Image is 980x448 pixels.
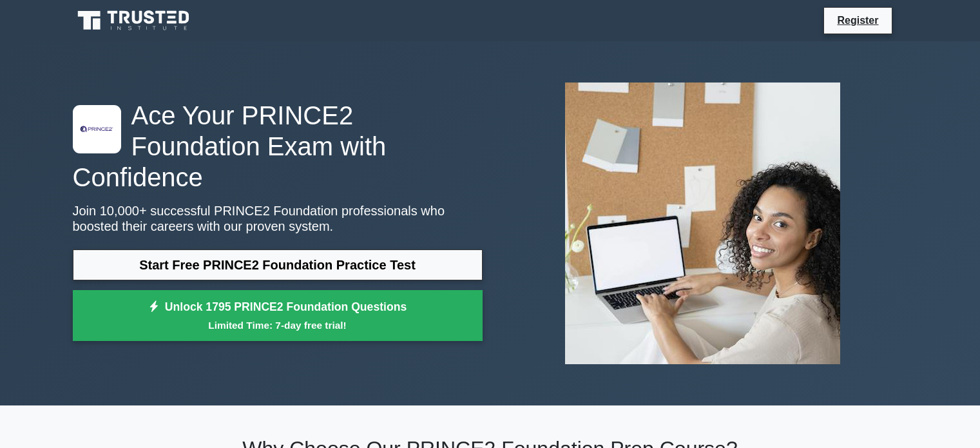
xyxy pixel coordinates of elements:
a: Start Free PRINCE2 Foundation Practice Test [73,249,483,280]
a: Unlock 1795 PRINCE2 Foundation QuestionsLimited Time: 7-day free trial! [73,290,483,342]
small: Limited Time: 7-day free trial! [89,318,466,333]
a: Register [829,12,886,28]
p: Join 10,000+ successful PRINCE2 Foundation professionals who boosted their careers with our prove... [73,203,483,234]
h1: Ace Your PRINCE2 Foundation Exam with Confidence [73,100,483,193]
